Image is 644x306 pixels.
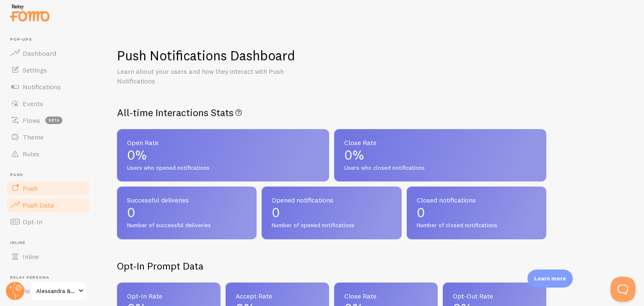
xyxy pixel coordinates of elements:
span: Dashboard [23,49,56,57]
span: Relay Persona [10,275,91,280]
a: Events [5,95,91,112]
span: Events [23,99,43,108]
p: 0 [417,206,536,219]
span: Flows [23,116,40,124]
a: Inline [5,248,91,265]
div: Learn more [527,270,573,288]
span: Notifications [23,83,61,91]
span: Number of successful deliveries [127,222,247,229]
span: Users who closed notifications [344,164,536,172]
a: Theme [5,129,91,145]
span: Number of closed notifications [417,222,536,229]
span: Alessandra & Co [36,286,76,296]
a: Flows beta [5,112,91,129]
a: Dashboard [5,45,91,62]
span: Theme [23,133,44,141]
span: Push Data [23,201,54,209]
a: Alessandra & Co [30,281,87,301]
span: Inline [10,240,91,246]
p: 0% [344,148,536,162]
span: Accept Rate [236,293,319,299]
span: Close Rate [344,293,428,299]
p: 0% [127,148,319,162]
span: Opt-In [23,218,42,226]
span: Successful deliveries [127,197,247,203]
span: Opened notifications [272,197,391,203]
span: Pop-ups [10,37,91,42]
span: Push [10,172,91,178]
span: Number of opened notifications [272,222,391,229]
iframe: Help Scout Beacon - Open [610,277,636,302]
span: Opt-Out Rate [453,293,536,299]
a: Push Data [5,197,91,213]
span: beta [45,117,62,124]
img: fomo-relay-logo-orange.svg [9,2,51,23]
p: 0 [272,206,391,219]
span: Rules [23,150,39,158]
span: Open Rate [127,139,319,146]
span: Settings [23,66,47,74]
span: Closed notifications [417,197,536,203]
a: Opt-In [5,213,91,230]
a: Settings [5,62,91,78]
a: Push [5,180,91,197]
p: Learn about your users and how they interact with Push Notifications [117,67,318,86]
span: Inline [23,252,39,261]
p: Learn more [534,275,566,283]
span: Push [23,184,38,192]
span: Opt-In Rate [127,293,210,299]
a: Rules [5,145,91,162]
p: 0 [127,206,247,219]
h2: Opt-In Prompt Data [117,259,546,272]
span: Close Rate [344,139,536,146]
h2: All-time Interactions Stats [117,106,546,119]
a: Notifications [5,78,91,95]
span: Users who opened notifications [127,164,319,172]
h1: Push Notifications Dashboard [117,47,295,64]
